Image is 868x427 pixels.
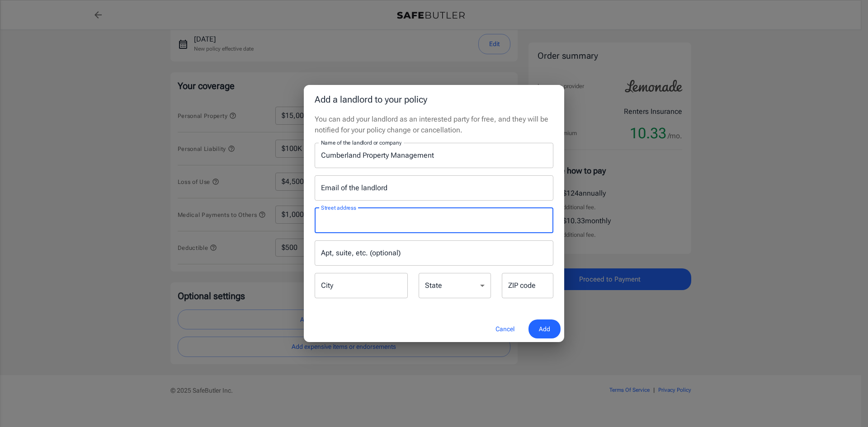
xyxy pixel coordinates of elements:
label: Street address [321,204,356,211]
button: Add [528,319,561,339]
label: Name of the landlord or company [321,139,401,146]
h2: Add a landlord to your policy [304,85,564,114]
button: Cancel [485,319,525,339]
span: Add [539,324,550,335]
p: You can add your landlord as an interested party for free, and they will be notified for your pol... [315,114,553,136]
